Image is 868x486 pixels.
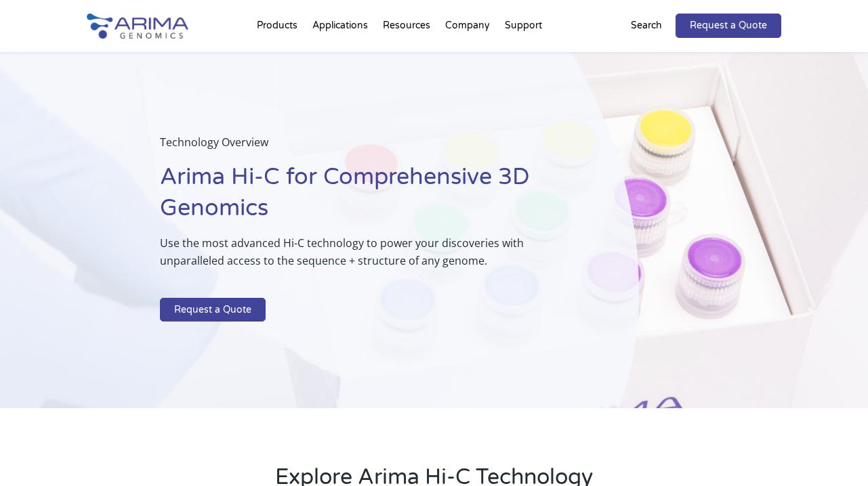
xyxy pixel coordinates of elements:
[676,14,781,38] a: Request a Quote
[160,298,266,322] a: Request a Quote
[160,133,571,162] p: Technology Overview
[87,14,188,39] img: Arima-Genomics-logo
[160,162,571,234] h1: Arima Hi-C for Comprehensive 3D Genomics
[631,17,662,35] p: Search
[160,234,571,280] p: Use the most advanced Hi-C technology to power your discoveries with unparalleled access to the s...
